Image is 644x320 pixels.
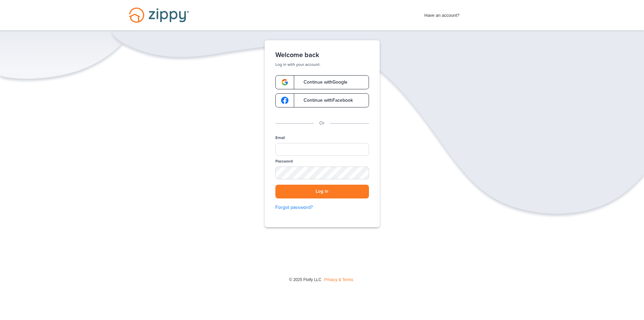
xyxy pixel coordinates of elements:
[275,75,369,89] a: google-logoContinue withGoogle
[275,158,293,164] label: Password
[319,120,325,127] p: Or
[297,98,353,103] span: Continue with Facebook
[289,277,321,282] span: © 2025 Floify LLC
[275,93,369,107] a: google-logoContinue withFacebook
[275,204,369,211] a: Forgot password?
[281,97,288,104] img: google-logo
[275,62,369,67] p: Log in with your account.
[324,277,353,282] a: Privacy & Terms
[281,79,288,86] img: google-logo
[275,51,369,59] h1: Welcome back
[275,143,369,156] input: Email
[275,135,285,141] label: Email
[297,80,347,85] span: Continue with Google
[275,185,369,198] button: Log in
[424,8,460,19] span: Have an account?
[275,167,369,179] input: Password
